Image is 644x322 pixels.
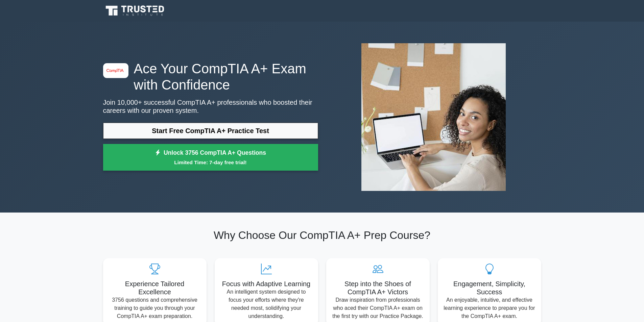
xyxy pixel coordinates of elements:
[103,98,318,115] p: Join 10,000+ successful CompTIA A+ professionals who boosted their careers with our proven system.
[443,296,536,320] p: An enjoyable, intuitive, and effective learning experience to prepare you for the CompTIA A+ exam.
[109,280,201,296] h5: Experience Tailored Excellence
[220,280,313,288] h5: Focus with Adaptive Learning
[103,60,318,93] h1: Ace Your CompTIA A+ Exam with Confidence
[112,158,310,166] small: Limited Time: 7-day free trial!
[109,296,201,320] p: 3756 questions and comprehensive training to guide you through your CompTIA A+ exam preparation.
[332,280,424,296] h5: Step into the Shoes of CompTIA A+ Victors
[220,288,313,320] p: An intelligent system designed to focus your efforts where they're needed most, solidifying your ...
[103,123,318,139] a: Start Free CompTIA A+ Practice Test
[443,280,536,296] h5: Engagement, Simplicity, Success
[103,229,541,242] h2: Why Choose Our CompTIA A+ Prep Course?
[332,296,424,320] p: Draw inspiration from professionals who aced their CompTIA A+ exam on the first try with our Prac...
[103,144,318,171] a: Unlock 3756 CompTIA A+ QuestionsLimited Time: 7-day free trial!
